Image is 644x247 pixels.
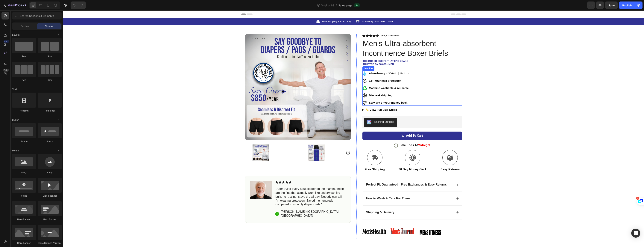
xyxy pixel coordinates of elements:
[306,83,329,86] strong: Discreet shipping
[605,1,618,9] button: Save
[56,148,62,154] span: Toggle open
[327,218,351,224] img: gempages_522359781898323085-36b98e81-77f9-4547-a7dc-cf062e25517f.webp
[12,218,36,221] div: Hero Banner
[38,194,62,198] div: Video Banner
[306,69,338,72] strong: 12+ hour leak protection
[12,109,36,112] div: Heading
[71,1,86,9] div: Undo/Redo
[38,241,62,245] div: Hero Banner Parallax
[304,109,308,114] img: KachingBundles.png
[306,76,346,79] strong: Machine washable & reusable
[187,170,209,189] img: gempages_522359781898323085-130689dc-d843-4890-b03c-0a0aa449003b.png
[218,199,283,207] p: [PERSON_NAME] ([GEOGRAPHIC_DATA], [GEOGRAPHIC_DATA])
[38,171,62,174] div: Image
[12,12,62,19] input: Search Sections & Elements
[299,97,399,102] summary: 📏 View Full Size Guide
[318,24,337,27] p: (68,328 Reviews)
[12,78,36,82] div: Row
[300,52,331,55] span: Trusted by 68,000+ Men
[12,241,36,245] div: Hero Banner
[38,55,62,58] div: Row
[12,140,36,143] div: Button
[301,107,334,116] button: Kaching Bundles
[303,186,347,190] p: How to Wash & Care For Them
[212,177,283,196] p: "After trying every adult diaper on the market, these are the first that actually work like under...
[38,109,62,112] div: Text Block
[56,86,62,92] span: Toggle open
[21,25,29,28] span: Section
[299,121,399,129] button: Add To Cart
[336,3,337,7] span: /
[377,157,397,161] p: Easy Returns
[300,49,345,52] span: The Boxer Briefs That End Leaks
[306,61,346,64] strong: Absorbency ≈ 300mL | 10.1 oz
[303,200,331,204] p: Shipping & Delivery
[1,1,28,9] button: 7
[38,218,62,221] div: Hero Banner
[299,28,399,48] h1: Men's Ultra-absorbent Incontinence Boxer Briefs
[619,1,635,9] button: Publish
[25,3,26,7] p: 7
[337,133,367,137] p: Sale Ends At
[56,32,62,38] span: Toggle open
[45,25,53,28] span: Element
[12,118,19,122] span: Button
[3,69,9,72] div: Beta
[608,4,615,7] span: Save
[303,172,384,176] p: Perfect Fit Guaranteed - Free Exchanges & Easy Returns
[320,3,335,7] span: Original 69
[38,78,62,82] div: Row
[56,117,62,123] span: Toggle open
[283,140,287,144] button: Carousel Next Arrow
[12,149,19,152] span: Media
[299,215,323,227] img: gempages_522359781898323085-08de38da-bf30-449a-8a2e-e270ed4c5d52.png
[4,40,9,43] div: 450
[631,229,640,238] div: Open Intercom Messenger
[12,88,17,91] span: Text
[302,157,322,161] p: Free Shipping
[311,109,331,113] div: Kaching Bundles
[335,157,364,161] p: 30 Day Money-Back
[63,10,644,247] iframe: Design area
[12,171,36,174] div: Image
[12,55,36,58] div: Row
[306,91,344,94] strong: Stay dry or your money back
[12,33,19,37] span: Layout
[622,3,632,7] div: Publish
[38,140,62,143] div: Button
[356,215,379,229] img: gempages_522359781898323085-ae571884-d528-4d76-8fe0-a3211f48c4cc.png
[12,194,36,198] div: Video
[338,3,352,7] span: Sales page
[300,56,311,60] div: Item List
[343,123,360,128] div: Add To Cart
[355,133,367,136] span: Midnight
